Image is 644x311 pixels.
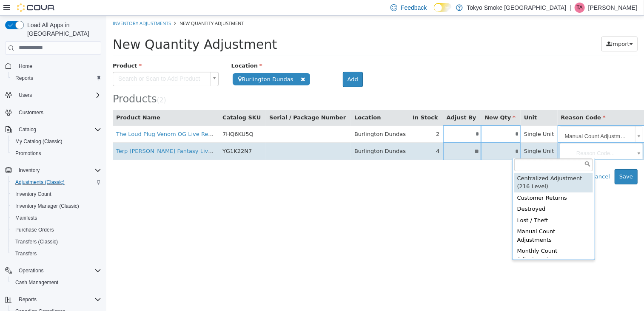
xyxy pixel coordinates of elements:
[15,61,36,71] a: Home
[19,126,36,133] span: Catalog
[9,176,105,188] button: Adjustments (Classic)
[15,61,101,71] span: Home
[408,177,487,188] div: Customer Returns
[15,203,79,209] span: Inventory Manager (Classic)
[15,179,65,186] span: Adjustments (Classic)
[408,199,487,211] div: Lost / Theft
[15,191,51,198] span: Inventory Count
[467,3,567,13] p: Tokyo Smoke [GEOGRAPHIC_DATA]
[9,212,105,224] button: Manifests
[17,3,55,12] img: Cova
[408,188,487,199] div: Destroyed
[570,3,571,13] p: |
[15,226,54,233] span: Purchase Orders
[9,188,105,200] button: Inventory Count
[575,3,585,13] div: Tina Alaouze
[19,296,37,303] span: Reports
[15,215,37,221] span: Manifests
[12,277,62,288] a: Cash Management
[12,73,37,83] a: Reports
[15,138,63,145] span: My Catalog (Classic)
[588,3,637,13] p: [PERSON_NAME]
[408,230,487,249] div: Monthly Count Adjustments
[15,250,37,257] span: Transfers
[15,107,47,118] a: Customers
[15,124,40,135] button: Catalog
[408,210,487,230] div: Manual Count Adjustments
[12,249,40,259] a: Transfers
[9,200,105,212] button: Inventory Manager (Classic)
[2,106,105,119] button: Customers
[12,148,101,158] span: Promotions
[12,249,101,259] span: Transfers
[12,189,55,199] a: Inventory Count
[12,136,66,147] a: My Catalog (Classic)
[12,225,101,235] span: Purchase Orders
[15,75,33,82] span: Reports
[9,236,105,248] button: Transfers (Classic)
[19,267,44,274] span: Operations
[9,72,105,84] button: Reports
[19,92,32,99] span: Users
[9,277,105,288] button: Cash Management
[2,124,105,136] button: Catalog
[12,177,101,187] span: Adjustments (Classic)
[15,107,101,118] span: Customers
[401,3,427,12] span: Feedback
[19,167,40,174] span: Inventory
[12,189,101,199] span: Inventory Count
[12,201,101,211] span: Inventory Manager (Classic)
[15,150,41,157] span: Promotions
[15,165,101,175] span: Inventory
[12,225,57,235] a: Purchase Orders
[12,201,83,211] a: Inventory Manager (Classic)
[12,277,101,288] span: Cash Management
[9,224,105,236] button: Purchase Orders
[12,73,101,83] span: Reports
[2,60,105,72] button: Home
[12,177,68,187] a: Adjustments (Classic)
[12,237,61,247] a: Transfers (Classic)
[9,136,105,147] button: My Catalog (Classic)
[12,136,101,147] span: My Catalog (Classic)
[15,238,58,245] span: Transfers (Classic)
[408,157,487,177] div: Centralized Adjustment (216 Level)
[2,164,105,176] button: Inventory
[12,148,45,158] a: Promotions
[15,124,101,135] span: Catalog
[12,213,40,223] a: Manifests
[15,266,101,276] span: Operations
[15,266,47,276] button: Operations
[19,109,43,116] span: Customers
[15,90,35,100] button: Users
[2,89,105,101] button: Users
[15,279,58,286] span: Cash Management
[434,12,434,12] span: Dark Mode
[2,265,105,277] button: Operations
[24,21,101,38] span: Load All Apps in [GEOGRAPHIC_DATA]
[434,3,452,12] input: Dark Mode
[2,294,105,305] button: Reports
[15,90,101,100] span: Users
[577,3,583,13] span: TA
[12,213,101,223] span: Manifests
[9,147,105,159] button: Promotions
[12,237,101,247] span: Transfers (Classic)
[9,248,105,260] button: Transfers
[15,165,43,175] button: Inventory
[15,294,101,305] span: Reports
[19,63,32,70] span: Home
[15,294,40,305] button: Reports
